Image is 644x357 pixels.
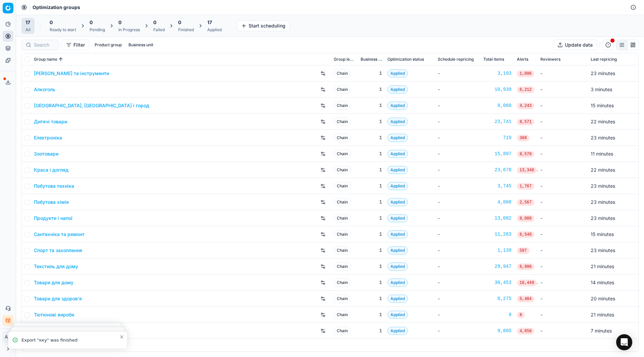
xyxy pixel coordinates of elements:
div: 1 [361,215,382,222]
span: 11 minutes [591,151,613,157]
div: 1 [361,231,382,238]
span: Applied [387,118,408,126]
span: Chain [334,279,351,287]
span: 17 [25,19,30,26]
a: 10,939 [483,86,512,93]
span: 587 [517,247,530,254]
div: Pending [90,27,105,33]
div: 1 [361,279,382,286]
a: [GEOGRAPHIC_DATA], [GEOGRAPHIC_DATA] і город [34,102,149,109]
span: Optimization groups [33,4,80,11]
span: Chain [334,150,351,158]
td: - [538,65,588,81]
span: 0 [50,19,53,26]
td: - [538,210,588,226]
span: Applied [387,327,408,335]
span: 6,548 [517,231,534,238]
button: Update data [553,40,597,50]
div: Open Intercom Messenger [616,334,632,350]
button: Product group [92,41,124,49]
a: 23,741 [483,118,512,125]
a: 23,678 [483,167,512,173]
span: 3 minutes [591,86,612,92]
a: Зоотовари [34,151,58,157]
div: 9,865 [483,328,512,334]
td: - [435,194,481,210]
td: - [435,65,481,81]
span: 20 minutes [591,296,615,301]
span: 15 minutes [591,103,614,108]
a: 719 [483,134,512,141]
a: 13,002 [483,215,512,222]
span: Chain [334,85,351,94]
span: Applied [387,69,408,77]
a: Побутова хімія [34,199,69,205]
a: Побутова техніка [34,183,74,189]
td: - [538,178,588,194]
td: - [435,210,481,226]
span: 8,571 [517,119,534,125]
div: Applied [207,27,222,33]
input: Search [34,42,55,48]
td: - [538,130,588,146]
a: 8,060 [483,102,512,109]
span: 17 [207,19,212,26]
span: 6,212 [517,86,534,93]
td: - [538,291,588,307]
td: - [435,291,481,307]
span: Chain [334,327,351,335]
a: Електроніка [34,134,62,141]
button: Business unit [126,41,156,49]
span: 23 minutes [591,215,615,221]
button: Start scheduling [237,20,290,31]
a: Краса і догляд [34,167,68,173]
td: - [538,194,588,210]
div: 1 [361,167,382,173]
span: Applied [387,102,408,110]
td: - [435,258,481,275]
span: 22 minutes [591,119,615,124]
div: 1 [361,311,382,318]
span: АП [3,332,13,342]
span: 23 minutes [591,183,615,189]
a: 4,008 [483,199,512,205]
td: - [538,81,588,98]
span: Chain [334,134,351,142]
span: 21 minutes [591,312,614,317]
div: 9 [483,311,512,318]
td: - [435,242,481,258]
span: 0 [153,19,156,26]
span: 0 [90,19,93,26]
nav: breadcrumb [33,4,80,11]
a: 11,283 [483,231,512,238]
span: Applied [387,262,408,271]
td: - [435,323,481,339]
a: Товари для дому [34,279,73,286]
a: 3,745 [483,183,512,189]
div: 1 [361,295,382,302]
span: Applied [387,134,408,142]
span: 1,096 [517,70,534,77]
span: 308 [517,135,530,141]
span: 16,449 [517,280,537,286]
span: 14 minutes [591,280,614,285]
a: 15,807 [483,151,512,157]
span: 23 minutes [591,135,615,140]
a: Сантехніка та ремонт [34,231,85,238]
span: 23 minutes [591,70,615,76]
span: Schedule repricing [438,57,474,62]
div: All [25,27,31,33]
span: Total items [483,57,504,62]
span: Group level [334,57,355,62]
span: Chain [334,69,351,77]
td: - [435,226,481,242]
div: 1 [361,86,382,93]
div: 1 [361,151,382,157]
button: Sorted by Group name ascending [57,56,64,63]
